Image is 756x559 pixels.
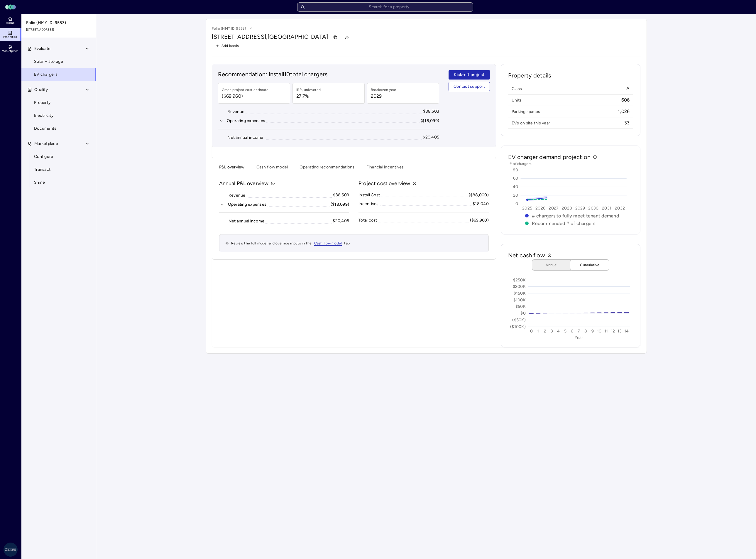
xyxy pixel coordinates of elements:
div: Revenue [229,192,246,199]
div: ($18,099) [331,201,349,208]
span: Folio (HMY ID: 9553) [26,20,92,26]
text: 2025 [522,206,532,211]
span: Transact [34,166,50,173]
a: Transact [21,163,96,176]
text: 4 [557,329,560,334]
button: Evaluate [21,42,97,55]
h2: Net cash flow [508,251,545,259]
text: Year [575,335,583,340]
div: Operating expenses [227,118,265,124]
text: ($50K) [512,318,526,322]
text: 2027 [549,206,559,211]
button: Add labels [212,42,243,50]
text: $250K [513,278,525,283]
span: Home [6,21,14,25]
div: Total cost [358,217,377,224]
text: 10 [597,329,602,334]
div: ($88,000) [469,192,489,198]
a: Electricity [21,109,96,122]
text: 60 [513,176,518,181]
a: Documents [21,122,96,135]
text: 2029 [575,206,585,211]
text: 2 [544,329,546,334]
div: Incentives [358,201,379,207]
span: Evaluate [34,45,50,52]
span: Shine [34,179,45,186]
text: 3 [551,329,553,334]
div: Install Cost [358,192,380,198]
button: Qualify [21,83,97,96]
text: 9 [591,329,593,334]
button: Contact support [449,82,490,91]
button: Kick-off project [449,70,490,80]
span: Property [34,99,50,106]
text: 12 [611,329,615,334]
span: Annual [537,262,566,268]
div: $38,503 [423,108,439,115]
span: ($69,960) [222,93,269,100]
text: $100K [513,298,525,303]
text: 2026 [535,206,545,211]
text: 2031 [602,206,611,211]
text: 80 [513,168,518,173]
text: 0 [515,201,518,206]
span: Class [512,86,522,92]
span: EV chargers [34,71,57,78]
text: 6 [571,329,573,334]
span: 1,026 [618,108,630,115]
text: $200K [513,284,525,289]
h2: Recommendation: Install 10 total chargers [218,70,439,78]
div: Net annual income [227,134,263,141]
a: Configure [21,150,96,163]
button: Operating recommendations [300,164,354,173]
text: ($100K) [510,324,526,329]
div: $20,405 [423,134,439,141]
img: Greystar AS [4,543,18,557]
text: $150K [513,291,525,296]
button: Marketplace [21,137,97,150]
span: A [626,85,630,92]
text: Recommended # of chargers [532,221,595,226]
h2: Property details [508,71,633,84]
text: $0 [520,311,526,316]
text: 2028 [562,206,572,211]
span: Marketplace [2,49,18,53]
span: Properties [3,35,17,39]
div: ($18,099) [421,118,439,124]
text: 5 [564,329,566,334]
button: Operating expenses($18,099) [218,118,439,124]
button: Cash flow model [256,164,288,173]
div: Review the full model and override inputs in the tab [219,234,489,252]
span: [STREET_ADDRESS], [212,33,268,40]
div: $38,503 [333,192,349,198]
span: Units [512,97,522,103]
div: Net annual income [229,218,264,224]
span: 33 [624,120,630,126]
span: Cumulative [575,262,604,268]
a: Solar + storage [21,55,96,68]
text: 13 [618,329,622,334]
div: $18,040 [473,201,489,207]
span: Electricity [34,112,53,119]
span: [STREET_ADDRESS] [26,27,92,32]
a: Property [21,96,96,109]
p: Project cost overview [358,180,410,187]
p: Annual P&L overview [219,180,269,187]
h2: EV charger demand projection [508,153,591,161]
span: Kick-off project [454,72,484,78]
span: 606 [621,97,630,103]
text: 2030 [588,206,598,211]
text: 11 [604,329,608,334]
text: # chargers to fully meet tenant demand [532,213,619,219]
input: Search for a property [297,2,473,12]
text: 0 [530,329,533,334]
text: 14 [624,329,629,334]
div: Breakeven year [371,87,396,93]
text: 40 [513,184,518,189]
text: $50K [515,304,526,309]
span: Contact support [454,83,485,90]
button: Financial incentives [366,164,404,173]
span: Documents [34,125,56,132]
span: [GEOGRAPHIC_DATA] [268,33,328,40]
span: EVs on site this year [512,120,550,126]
